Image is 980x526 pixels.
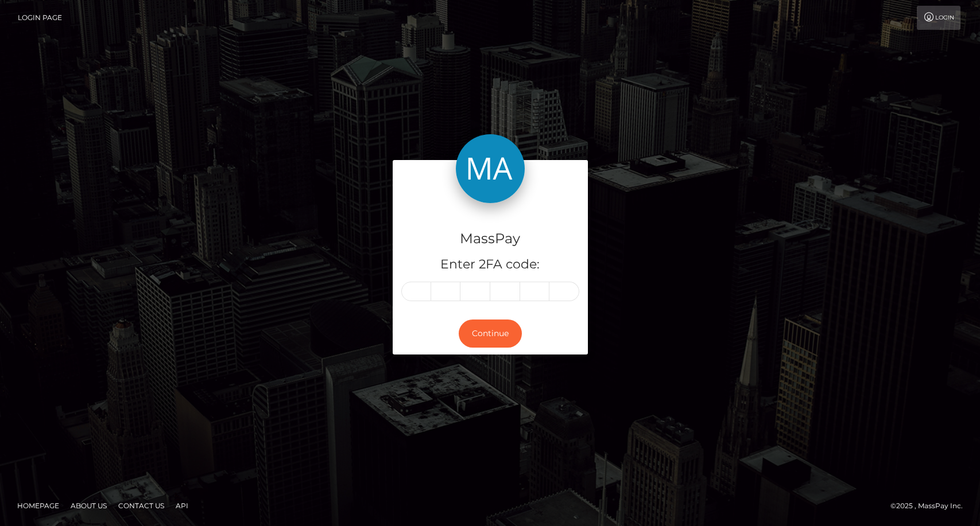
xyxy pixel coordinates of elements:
[917,6,960,30] a: Login
[401,256,579,274] h5: Enter 2FA code:
[13,497,64,515] a: Homepage
[114,497,169,515] a: Contact Us
[66,497,111,515] a: About Us
[890,500,971,512] div: © 2025 , MassPay Inc.
[456,134,525,203] img: MassPay
[171,497,193,515] a: API
[401,229,579,249] h4: MassPay
[459,320,522,348] button: Continue
[18,6,62,30] a: Login Page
